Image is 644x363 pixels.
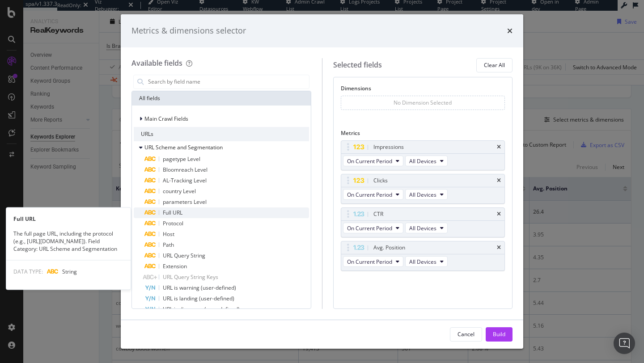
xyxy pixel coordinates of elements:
div: All fields [132,91,311,106]
span: URL Scheme and Segmentation [144,144,223,151]
span: Protocol [163,219,183,227]
button: Cancel [450,327,482,342]
button: On Current Period [343,189,403,200]
div: times [497,144,501,150]
div: Avg. Position [373,243,405,252]
span: On Current Period [347,191,392,198]
div: CTR [373,210,383,219]
div: Open Intercom Messenger [614,333,635,354]
div: times [507,25,513,37]
span: Host [163,230,174,238]
span: URL Query String [163,252,205,259]
span: On Current Period [347,157,392,165]
span: On Current Period [347,224,392,232]
div: times [497,211,501,217]
span: AL-Tracking Level [163,177,207,184]
span: Bloomreach Level [163,166,208,173]
div: Build [493,330,505,338]
div: CTRtimesOn Current PeriodAll Devices [341,207,505,237]
span: URL is warning (user-defined) [163,284,236,291]
button: On Current Period [343,256,403,267]
div: Avg. PositiontimesOn Current PeriodAll Devices [341,241,505,271]
span: URL Query String Keys [163,273,218,281]
div: Clear All [484,61,505,69]
span: All Devices [409,258,436,266]
button: All Devices [405,256,448,267]
button: All Devices [405,189,448,200]
div: Cancel [458,330,475,338]
span: Main Crawl Fields [144,115,188,122]
span: pagetype Level [163,155,200,163]
div: ClickstimesOn Current PeriodAll Devices [341,174,505,204]
div: ImpressionstimesOn Current PeriodAll Devices [341,140,505,170]
div: Metrics [341,129,505,140]
div: Metrics & dimensions selector [131,25,246,37]
div: times [497,245,501,250]
button: On Current Period [343,156,403,166]
button: On Current Period [343,223,403,233]
div: modal [121,14,523,349]
span: Full URL [163,209,182,216]
input: Search by field name [147,75,309,89]
button: Clear All [476,58,513,72]
span: All Devices [409,224,436,232]
span: parameters Level [163,198,207,206]
span: Path [163,241,174,249]
span: Extension [163,262,187,270]
div: times [497,178,501,183]
div: Dimensions [341,84,505,96]
span: country Level [163,187,196,195]
button: All Devices [405,156,448,166]
div: Clicks [373,176,388,185]
button: Build [486,327,513,342]
button: All Devices [405,223,448,233]
div: Available fields [131,58,182,68]
div: Full URL [6,215,131,223]
span: URL is landing (user-defined) [163,295,234,302]
div: The full page URL, including the protocol (e.g., [URL][DOMAIN_NAME]). Field Category: URL Scheme ... [6,230,131,253]
div: URLs [134,127,309,141]
span: All Devices [409,157,436,165]
span: All Devices [409,191,436,198]
div: Impressions [373,143,404,152]
span: On Current Period [347,258,392,266]
div: Selected fields [333,60,382,70]
div: No Dimension Selected [394,99,452,106]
